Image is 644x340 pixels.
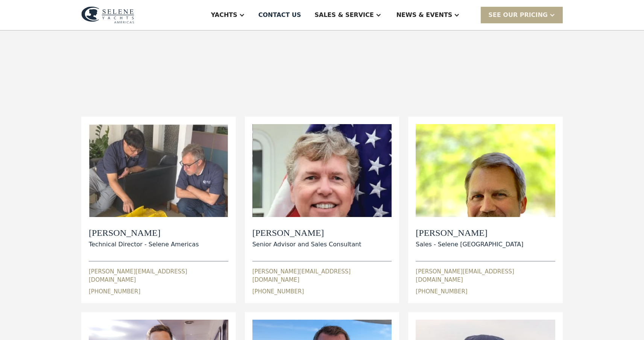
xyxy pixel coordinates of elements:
[252,287,304,296] div: [PHONE_NUMBER]
[211,11,237,20] div: Yachts
[258,11,301,20] div: Contact US
[416,240,523,249] div: Sales - Selene [GEOGRAPHIC_DATA]
[481,7,563,23] div: SEE Our Pricing
[252,228,361,238] h2: [PERSON_NAME]
[252,240,361,249] div: Senior Advisor and Sales Consultant
[488,11,548,20] div: SEE Our Pricing
[314,11,374,20] div: Sales & Service
[89,287,140,296] div: [PHONE_NUMBER]
[416,267,555,284] div: [PERSON_NAME][EMAIL_ADDRESS][DOMAIN_NAME]
[252,124,392,296] div: [PERSON_NAME]Senior Advisor and Sales Consultant[PERSON_NAME][EMAIL_ADDRESS][DOMAIN_NAME][PHONE_N...
[89,124,228,296] div: [PERSON_NAME]Technical Director - Selene Americas[PERSON_NAME][EMAIL_ADDRESS][DOMAIN_NAME][PHONE_...
[396,11,453,20] div: News & EVENTS
[416,124,555,296] div: [PERSON_NAME]Sales - Selene [GEOGRAPHIC_DATA][PERSON_NAME][EMAIL_ADDRESS][DOMAIN_NAME][PHONE_NUMBER]
[89,267,228,284] div: [PERSON_NAME][EMAIL_ADDRESS][DOMAIN_NAME]
[89,228,199,238] h2: [PERSON_NAME]
[252,267,392,284] div: [PERSON_NAME][EMAIL_ADDRESS][DOMAIN_NAME]
[89,240,199,249] div: Technical Director - Selene Americas
[416,287,467,296] div: [PHONE_NUMBER]
[416,228,523,238] h2: [PERSON_NAME]
[81,6,134,24] img: logo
